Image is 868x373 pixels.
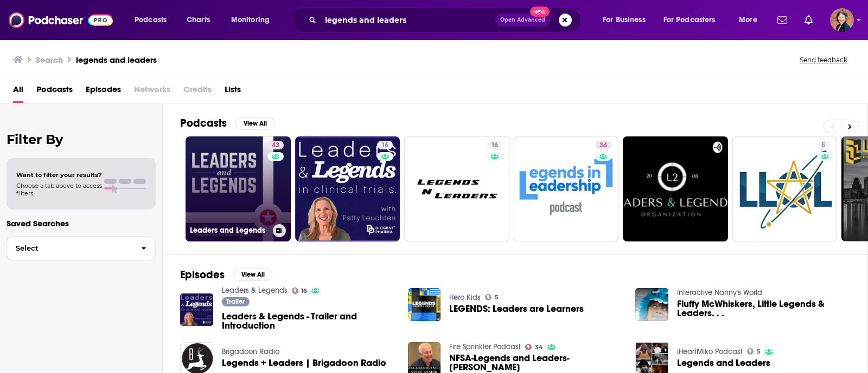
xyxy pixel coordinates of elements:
img: LEGENDS: Leaders are Learners [408,288,441,321]
img: Leaders & Legends - Trailer and Introduction [180,293,213,326]
span: For Business [603,12,646,28]
a: 34 [514,136,619,241]
span: 5 [821,140,825,151]
span: 16 [381,140,388,151]
button: Select [7,236,156,260]
a: 16 [292,287,308,294]
button: View All [235,117,275,130]
a: 16 [295,136,400,241]
a: Show notifications dropdown [800,11,817,29]
a: 5 [485,294,499,300]
a: LEGENDS: Leaders are Learners [449,304,584,313]
span: More [739,12,757,28]
a: 5 [817,141,829,149]
h3: Search [36,55,63,65]
span: Networks [134,81,170,103]
span: 16 [301,289,307,293]
span: Charts [187,12,210,28]
button: Show profile menu [830,8,854,32]
a: Leaders & Legends [222,286,288,295]
a: Episodes [86,81,121,103]
a: All [13,81,23,103]
a: Interactive Nanny's World [677,288,762,297]
span: Want to filter your results? [16,171,102,179]
a: PodcastsView All [180,116,275,130]
h2: Filter By [7,132,156,147]
span: Trailer [226,298,245,305]
a: Charts [180,11,216,29]
span: Podcasts [135,12,167,28]
span: NFSA-Legends and Leaders-[PERSON_NAME] [449,354,622,372]
span: 34 [535,345,543,350]
a: Legends and Leaders [677,358,770,368]
button: open menu [731,11,771,29]
a: 34 [595,141,611,149]
a: EpisodesView All [180,268,272,282]
a: Lists [225,81,241,103]
button: open menu [224,11,284,29]
span: 5 [757,349,761,354]
p: Saved Searches [7,218,156,228]
a: 16 [404,136,509,241]
a: 34 [525,344,543,350]
button: View All [233,268,272,281]
a: Leaders & Legends - Trailer and Introduction [222,312,395,330]
span: Logged in as alafair66639 [830,8,854,32]
a: Hero Kids [449,293,481,302]
span: 5 [495,295,499,300]
a: 5 [732,136,838,241]
span: Open Advanced [500,17,545,23]
button: open menu [595,11,659,29]
a: Fluffy McWhiskers, Little Legends & Leaders. . . [677,299,850,318]
a: Show notifications dropdown [773,11,792,29]
a: Legends + Leaders | Brigadoon Radio [222,358,386,368]
span: New [530,6,550,17]
h2: Podcasts [180,116,227,130]
a: Brigadoon Radio [222,347,279,356]
span: 16 [491,140,498,151]
button: Open AdvancedNew [495,14,550,27]
img: Fluffy McWhiskers, Little Legends & Leaders. . . [635,288,668,321]
span: Monitoring [231,12,270,28]
h3: legends and leaders [76,55,157,65]
a: Fire Sprinkler Podcast [449,342,521,351]
span: Credits [183,81,212,103]
span: Select [7,245,132,252]
span: 34 [599,140,607,151]
a: iHeartMiko Podcast [677,347,743,356]
a: Podcasts [36,81,73,103]
a: 16 [377,141,393,149]
h2: Episodes [180,268,225,282]
span: Choose a tab above to access filters. [16,182,102,197]
button: open menu [127,11,181,29]
img: User Profile [830,8,854,32]
button: Send feedback [796,55,851,64]
img: Podchaser - Follow, Share and Rate Podcasts [9,10,113,30]
button: open menu [656,11,731,29]
a: 16 [487,141,502,149]
a: 43 [267,141,284,149]
a: 5 [747,348,761,355]
a: NFSA-Legends and Leaders-Steve Ulmer [449,354,622,372]
div: Search podcasts, credits, & more... [301,8,591,32]
a: 43Leaders and Legends [186,136,291,241]
input: Search podcasts, credits, & more... [321,11,495,29]
h3: Leaders and Legends [190,226,269,235]
span: 43 [272,140,279,151]
span: For Podcasters [663,12,716,28]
